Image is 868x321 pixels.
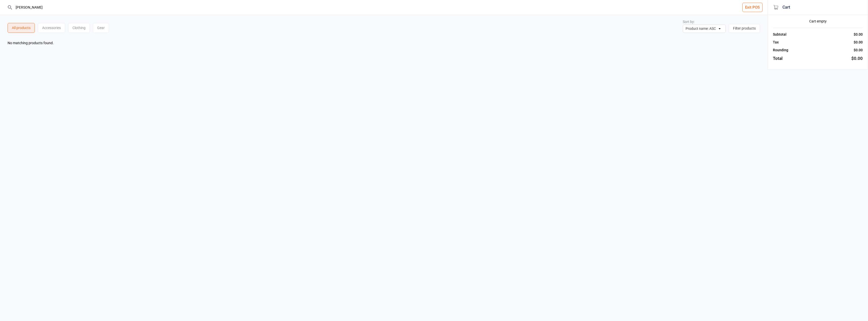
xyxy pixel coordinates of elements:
div: $0.00 [854,47,863,53]
div: Subtotal [773,32,786,37]
div: Cart empty [773,19,863,24]
button: Exit POS [742,3,763,12]
div: All products [8,23,35,33]
div: No matching products found. [8,40,760,46]
div: Gear [93,23,109,33]
div: $0.00 [851,55,863,62]
div: Tax [773,40,779,45]
div: $0.00 [854,40,863,45]
div: Total [773,55,782,62]
div: Clothing [68,23,90,33]
button: Filter products [729,24,760,33]
div: Accessories [38,23,65,33]
label: Sort by: [683,20,695,24]
div: Rounding [773,47,788,53]
div: $0.00 [854,32,863,37]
